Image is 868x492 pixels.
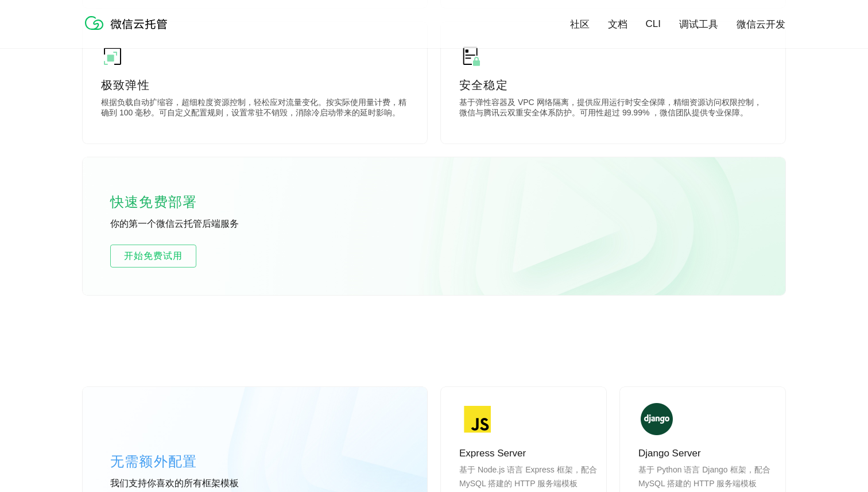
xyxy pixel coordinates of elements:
[110,218,282,231] p: 你的第一个微信云托管后端服务
[646,18,661,30] a: CLI
[101,77,409,93] p: 极致弹性
[459,98,767,121] p: 基于弹性容器及 VPC 网络隔离，提供应用运行时安全保障，精细资源访问权限控制，微信与腾讯云双重安全体系防护。可用性超过 99.99% ，微信团队提供专业保障。
[638,447,776,460] p: Django Server
[459,77,767,93] p: 安全稳定
[110,478,282,490] p: 我们支持你喜欢的所有框架模板
[83,11,175,34] img: 微信云托管
[111,249,196,263] span: 开始免费试用
[608,18,627,31] a: 文档
[570,18,590,31] a: 社区
[737,18,785,31] a: 微信云开发
[459,447,597,460] p: Express Server
[679,18,718,31] a: 调试工具
[110,191,225,214] p: 快速免费部署
[83,26,175,36] a: 微信云托管
[110,450,282,473] p: 无需额外配置
[101,98,409,121] p: 根据负载自动扩缩容，超细粒度资源控制，轻松应对流量变化。按实际使用量计费，精确到 100 毫秒。可自定义配置规则，设置常驻不销毁，消除冷启动带来的延时影响。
